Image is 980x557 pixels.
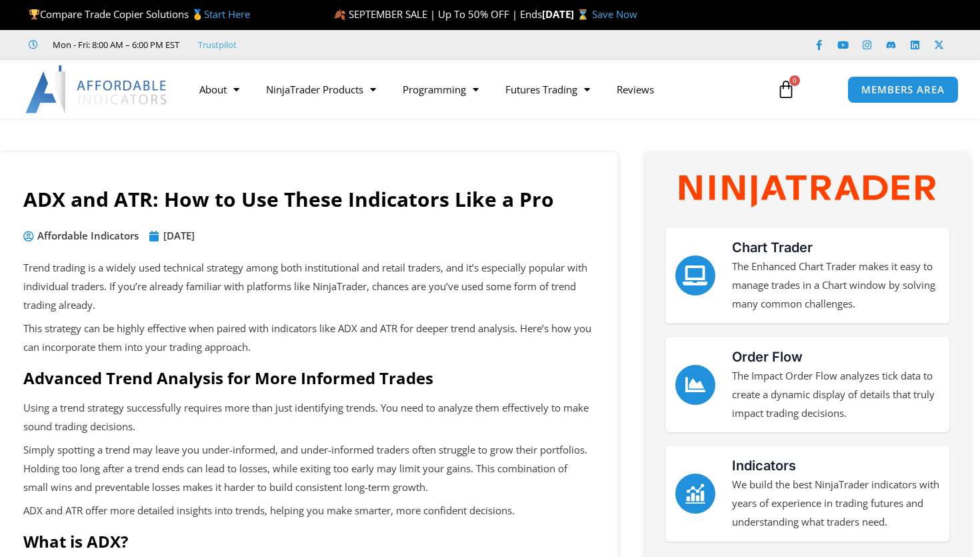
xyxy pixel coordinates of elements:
nav: Menu [186,74,765,105]
a: Futures Trading [492,74,603,105]
span: 🍂 SEPTEMBER SALE | Up To 50% OFF | Ends [333,7,542,21]
span: 0 [789,75,800,86]
img: 🏆 [29,9,39,19]
a: Order Flow [732,349,803,365]
h1: ADX and ATR: How to Use These Indicators Like a Pro [23,185,594,213]
a: Indicators [675,474,715,514]
p: We build the best NinjaTrader indicators with years of experience in trading futures and understa... [732,476,939,532]
a: Start Here [204,7,250,21]
a: Reviews [603,74,667,105]
a: Chart Trader [675,255,715,296]
p: The Enhanced Chart Trader makes it easy to manage trades in a Chart window by solving many common... [732,257,939,314]
img: NinjaTrader Wordmark color RGB | Affordable Indicators – NinjaTrader [679,175,935,207]
p: Trend trading is a widely used technical strategy among both institutional and retail traders, an... [23,259,594,315]
p: The Impact Order Flow analyzes tick data to create a dynamic display of details that truly impact... [732,367,939,423]
a: About [186,74,253,105]
a: Indicators [732,458,796,474]
h2: Advanced Trend Analysis for More Informed Trades [23,368,594,388]
a: NinjaTrader Products [253,74,389,105]
h2: What is ADX? [23,531,594,552]
a: 0 [757,70,815,109]
p: Using a trend strategy successfully requires more than just identifying trends. You need to analy... [23,399,594,436]
a: Programming [389,74,492,105]
a: MEMBERS AREA [847,76,959,103]
p: ADX and ATR offer more detailed insights into trends, helping you make smarter, more confident de... [23,502,594,520]
p: Simply spotting a trend may leave you under-informed, and under-informed traders often struggle t... [23,441,594,497]
img: LogoAI | Affordable Indicators – NinjaTrader [25,65,169,113]
a: Order Flow [675,365,715,405]
a: Chart Trader [732,239,813,255]
strong: [DATE] ⌛ [542,7,592,21]
span: MEMBERS AREA [861,85,945,95]
a: Trustpilot [198,39,237,51]
a: Save Now [592,7,637,21]
span: Affordable Indicators [34,227,139,245]
p: This strategy can be highly effective when paired with indicators like ADX and ATR for deeper tre... [23,320,594,357]
span: Mon - Fri: 8:00 AM – 6:00 PM EST [49,37,179,53]
time: [DATE] [163,229,195,242]
span: Compare Trade Copier Solutions 🥇 [29,7,250,21]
